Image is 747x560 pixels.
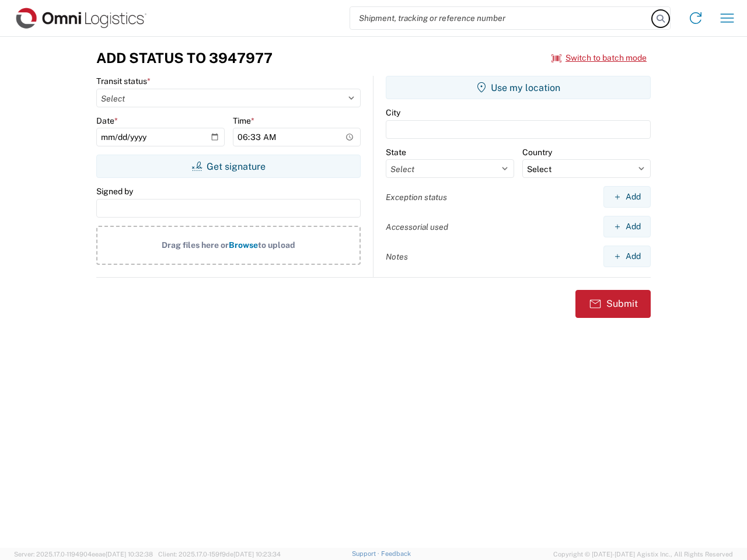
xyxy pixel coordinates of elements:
[96,50,273,66] h3: Add Status to 3947977
[350,7,652,29] input: Shipment, tracking or reference number
[106,551,153,558] span: [DATE] 10:32:38
[96,116,118,126] label: Date
[553,549,733,559] span: Copyright © [DATE]-[DATE] Agistix Inc., All Rights Reserved
[603,216,651,237] button: Add
[551,48,647,68] button: Switch to batch mode
[386,192,447,202] label: Exception status
[233,551,281,558] span: [DATE] 10:23:34
[96,155,361,178] button: Get signature
[258,240,295,250] span: to upload
[381,550,411,557] a: Feedback
[96,186,133,197] label: Signed by
[386,147,406,157] label: State
[229,240,258,250] span: Browse
[575,290,651,318] button: Submit
[386,107,400,118] label: City
[386,222,448,232] label: Accessorial used
[603,186,651,208] button: Add
[14,551,153,558] span: Server: 2025.17.0-1194904eeae
[386,76,651,99] button: Use my location
[162,240,229,250] span: Drag files here or
[96,76,151,86] label: Transit status
[603,246,651,267] button: Add
[352,550,381,557] a: Support
[522,147,552,157] label: Country
[158,551,281,558] span: Client: 2025.17.0-159f9de
[386,251,408,262] label: Notes
[233,116,254,126] label: Time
